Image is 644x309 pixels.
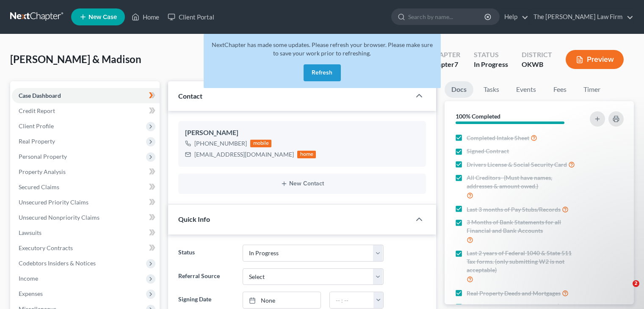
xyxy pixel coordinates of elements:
span: Codebtors Insiders & Notices [19,259,96,267]
a: Unsecured Nonpriority Claims [12,210,160,225]
a: Docs [445,81,473,98]
div: [PERSON_NAME] [185,128,419,138]
a: Home [127,9,163,25]
a: Credit Report [12,103,160,119]
button: New Contact [185,180,419,187]
span: Real Property [19,138,55,145]
span: Real Property Deeds and Mortgages [467,289,561,298]
div: home [297,151,316,158]
input: Search by name... [408,9,486,25]
span: Unsecured Priority Claims [19,199,88,206]
span: Property Analysis [19,168,66,175]
input: -- : -- [330,292,374,308]
span: Last 3 months of Pay Stubs/Records [467,205,561,214]
span: [PERSON_NAME] & Madison [10,53,141,65]
span: Unsecured Nonpriority Claims [19,214,100,221]
strong: 100% Completed [456,113,500,120]
span: Contact [178,92,202,100]
div: Status [474,50,508,60]
div: District [522,50,552,60]
span: Expenses [19,290,43,297]
span: Personal Property [19,153,67,160]
label: Referral Source [174,268,238,285]
span: Drivers License & Social Security Card [467,160,567,169]
a: Case Dashboard [12,88,160,103]
a: Executory Contracts [12,240,160,256]
div: OKWB [522,60,552,69]
a: Lawsuits [12,225,160,240]
span: Completed Intake Sheet [467,134,529,142]
a: Events [509,81,543,98]
span: Executory Contracts [19,244,73,251]
button: Preview [566,50,624,69]
span: Last 2 years of Federal 1040 & State 511 Tax forms. (only submitting W2 is not acceptable) [467,249,579,274]
a: Client Portal [163,9,218,25]
a: The [PERSON_NAME] Law Firm [529,9,633,25]
span: Quick Info [178,215,210,223]
span: Secured Claims [19,183,59,190]
a: Help [500,9,528,25]
span: Lawsuits [19,229,41,236]
a: Fees [546,81,573,98]
div: Chapter [429,50,460,60]
a: Secured Claims [12,179,160,195]
span: 2 [633,280,639,287]
span: 7 [454,60,458,68]
div: mobile [250,140,271,147]
span: Income [19,275,38,282]
div: Chapter [429,60,460,69]
button: Refresh [304,64,341,81]
a: None [243,292,321,308]
div: [EMAIL_ADDRESS][DOMAIN_NAME] [194,150,294,159]
span: Client Profile [19,122,54,130]
span: Credit Report [19,107,55,114]
a: Tasks [477,81,506,98]
span: New Case [88,14,117,20]
span: Case Dashboard [19,92,61,99]
span: All Creditors- (Must have names, addresses & amount owed.) [467,174,579,190]
a: Timer [577,81,607,98]
div: [PHONE_NUMBER] [194,139,247,148]
label: Signing Date [174,292,238,309]
label: Status [174,245,238,262]
div: In Progress [474,60,508,69]
span: NextChapter has made some updates. Please refresh your browser. Please make sure to save your wor... [212,41,433,57]
a: Property Analysis [12,164,160,179]
span: 3 Months of Bank Statements for all Financial and Bank Accounts [467,218,579,235]
span: Signed Contract [467,147,509,155]
iframe: Intercom live chat [615,280,636,301]
a: Unsecured Priority Claims [12,195,160,210]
